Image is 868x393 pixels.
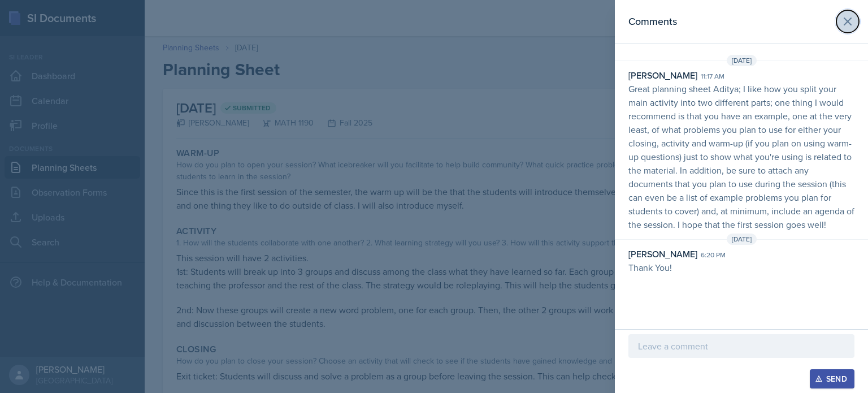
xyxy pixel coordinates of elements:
[810,369,854,388] button: Send
[817,374,847,383] div: Send
[727,55,757,66] span: [DATE]
[628,14,677,29] h2: Comments
[701,71,724,81] div: 11:17 am
[628,261,854,274] p: Thank You!
[628,68,697,82] div: [PERSON_NAME]
[628,82,854,231] p: Great planning sheet Aditya; I like how you split your main activity into two different parts; on...
[727,234,757,245] span: [DATE]
[628,247,697,261] div: [PERSON_NAME]
[701,250,726,260] div: 6:20 pm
